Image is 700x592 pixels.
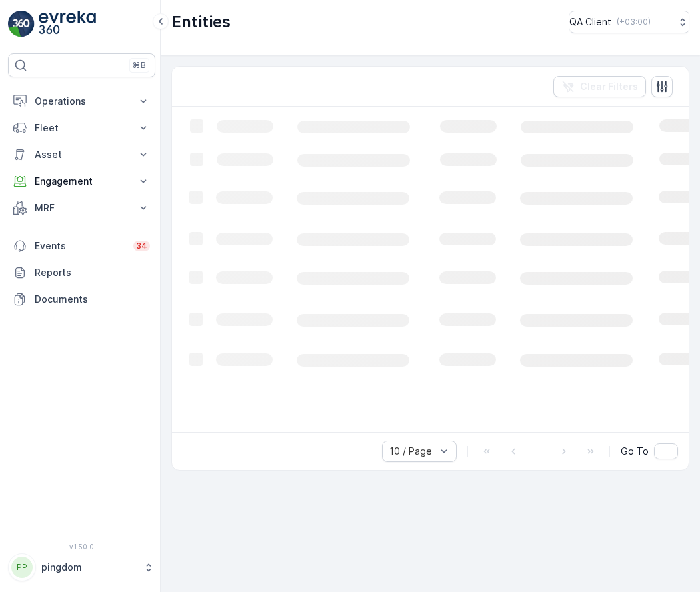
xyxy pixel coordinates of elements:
p: Clear Filters [580,80,638,93]
button: Operations [8,88,155,115]
img: logo [8,11,35,37]
p: MRF [35,201,129,215]
p: Events [35,239,125,253]
button: MRF [8,195,155,221]
p: pingdom [41,561,137,574]
p: Asset [35,148,129,161]
a: Reports [8,259,155,286]
button: PPpingdom [8,553,155,581]
button: QA Client(+03:00) [569,11,689,33]
p: Operations [35,95,129,108]
p: ⌘B [133,60,146,71]
p: 34 [136,241,147,251]
p: Documents [35,293,150,306]
img: logo_light-DOdMpM7g.png [39,11,96,37]
div: PP [11,557,33,578]
p: ( +03:00 ) [617,17,651,27]
a: Documents [8,286,155,313]
p: QA Client [569,15,611,29]
p: Fleet [35,121,129,135]
p: Reports [35,266,150,279]
span: v 1.50.0 [8,543,155,551]
button: Engagement [8,168,155,195]
button: Clear Filters [553,76,646,97]
button: Asset [8,141,155,168]
p: Engagement [35,175,129,188]
a: Events34 [8,233,155,259]
p: Entities [171,11,231,33]
span: Go To [621,445,649,458]
button: Fleet [8,115,155,141]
